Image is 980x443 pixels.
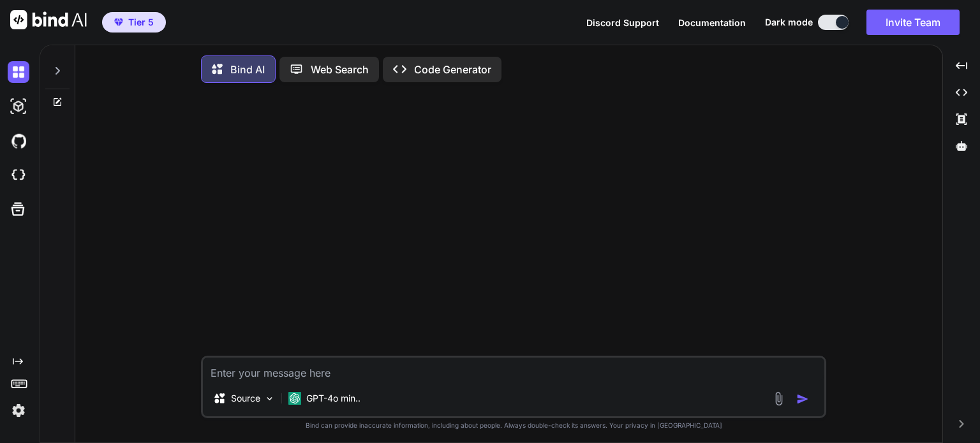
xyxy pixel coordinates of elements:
[586,16,659,29] button: Discord Support
[230,62,265,77] p: Bind AI
[586,17,659,28] span: Discord Support
[102,12,166,33] button: premiumTier 5
[201,421,826,430] p: Bind can provide inaccurate information, including about people. Always double-check its answers....
[796,393,809,405] img: icon
[8,61,29,83] img: darkChat
[8,130,29,152] img: githubDark
[288,392,301,405] img: GPT-4o mini
[311,62,369,77] p: Web Search
[414,62,491,77] p: Code Generator
[678,16,746,29] button: Documentation
[10,10,87,29] img: Bind AI
[128,16,154,29] span: Tier 5
[771,391,786,406] img: attachment
[114,18,123,26] img: premium
[8,400,29,421] img: settings
[866,10,960,35] button: Invite Team
[765,16,813,29] span: Dark mode
[8,96,29,117] img: darkAi-studio
[231,392,260,405] p: Source
[678,17,746,28] span: Documentation
[8,164,29,186] img: cloudideIcon
[264,393,275,404] img: Pick Models
[306,392,360,405] p: GPT-4o min..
